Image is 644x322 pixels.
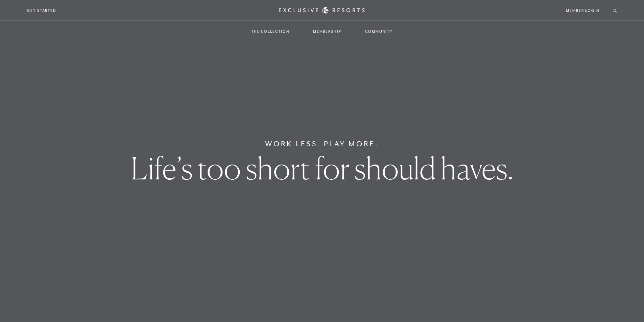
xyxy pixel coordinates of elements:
[265,139,379,149] h6: Work Less. Play More.
[131,153,514,183] h1: Life’s too short for should haves.
[306,22,348,41] a: Membership
[566,7,599,14] a: Member Login
[358,22,400,41] a: Community
[27,7,56,14] a: Get Started
[244,22,296,41] a: The Collection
